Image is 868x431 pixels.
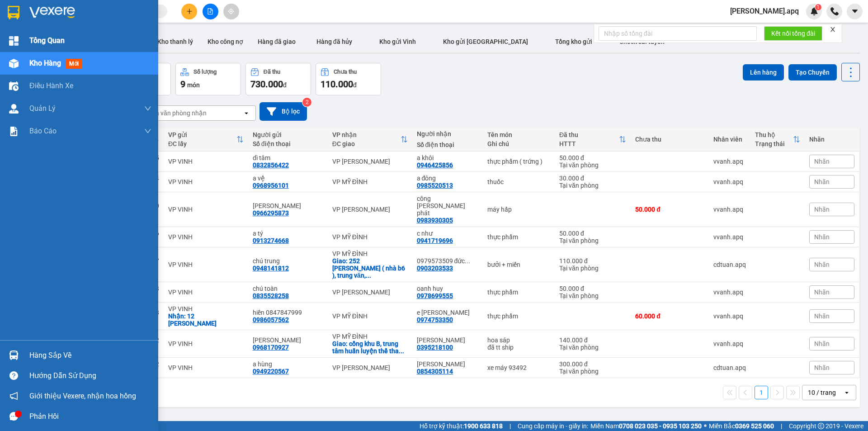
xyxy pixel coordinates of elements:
[713,364,746,371] div: cdtuan.apq
[559,292,626,299] div: Tại văn phòng
[144,128,151,135] span: down
[332,340,408,355] div: Giao: cổng khu B, trung tâm huấn luyện thể thao quốc gia hà nội, phương canh, nam từ liêm, hà nội
[29,103,56,114] span: Quản Lý
[144,109,207,118] div: Chọn văn phòng nhận
[810,7,818,15] img: icon-new-feature
[253,257,323,265] div: chú trung
[168,313,244,327] div: Nhận: 12 phan chu trinh
[332,158,408,165] div: VP [PERSON_NAME]
[332,364,408,371] div: VP [PERSON_NAME]
[487,158,550,165] div: thực phẩm ( trứng )
[29,349,151,362] div: Hàng sắp về
[487,206,550,213] div: máy hấp
[253,309,323,316] div: hiền 0847847999
[713,340,746,347] div: vvanh.apq
[559,257,626,265] div: 110.000 đ
[713,206,746,213] div: vvanh.apq
[253,336,323,344] div: lê trường
[635,313,704,320] div: 60.000 đ
[709,421,774,431] span: Miền Bắc
[464,422,503,430] strong: 1900 633 818
[599,26,757,41] input: Nhập số tổng đài
[815,4,821,10] sup: 1
[814,158,830,165] span: Nhãn
[253,360,323,368] div: a hùng
[851,7,859,15] span: caret-down
[9,59,19,68] img: warehouse-icon
[555,38,592,45] span: Tổng kho gửi
[29,59,61,67] span: Kho hàng
[818,423,824,429] span: copyright
[735,422,774,430] strong: 0369 525 060
[559,344,626,351] div: Tại văn phòng
[193,69,217,75] div: Số lượng
[29,80,73,91] span: Điều hành xe
[9,371,18,380] span: question-circle
[417,285,479,292] div: oanh huy
[253,292,289,299] div: 0835528258
[559,182,626,189] div: Tại văn phòng
[559,230,626,237] div: 50.000 đ
[181,4,197,19] button: plus
[332,250,408,257] div: VP MỸ ĐÌNH
[417,344,453,351] div: 0395218100
[29,390,136,402] span: Giới thiệu Vexere, nhận hoa hồng
[417,360,479,368] div: tiến dũng
[559,265,626,272] div: Tại văn phòng
[417,336,479,344] div: ngọc tiên
[223,4,239,19] button: aim
[9,81,19,91] img: warehouse-icon
[814,289,830,296] span: Nhãn
[417,182,453,189] div: 0985520513
[332,178,408,185] div: VP MỸ ĐÌNH
[203,4,218,19] button: file-add
[487,364,550,371] div: xe máy 93492
[168,131,236,138] div: VP gửi
[9,350,19,360] img: warehouse-icon
[259,102,307,121] button: Bộ lọc
[253,316,289,323] div: 0986057562
[283,81,287,89] span: đ
[243,109,250,117] svg: open
[332,257,408,279] div: Giao: 252 lương thế vinh ( nhà b6 ), trung văn, nam từ liêm, hà nội
[417,292,453,299] div: 0978699555
[168,158,244,165] div: VP VINH
[814,206,830,213] span: Nhãn
[465,257,470,265] span: ...
[253,182,289,189] div: 0968956101
[713,313,746,320] div: vvanh.apq
[755,140,793,147] div: Trạng thái
[713,261,746,268] div: cdtuan.apq
[635,136,704,143] div: Chưa thu
[809,136,854,143] div: Nhãn
[253,140,323,147] div: Số điện thoại
[417,230,479,237] div: c như
[487,336,550,344] div: hoa sáp
[559,154,626,161] div: 50.000 đ
[814,233,830,241] span: Nhãn
[332,333,408,340] div: VP MỸ ĐÌNH
[417,265,453,272] div: 0903203533
[417,195,479,217] div: công ty thịnh phát
[713,136,746,143] div: Nhân viên
[559,237,626,244] div: Tại văn phòng
[168,364,244,371] div: VP VINH
[253,154,323,161] div: dì tâm
[847,4,863,19] button: caret-down
[321,79,353,90] span: 110.000
[253,285,323,292] div: chú toàn
[417,217,453,224] div: 0983930305
[332,131,401,138] div: VP nhận
[487,131,550,138] div: Tên món
[417,257,479,265] div: 0979573509 đức hạnh
[168,233,244,241] div: VP VINH
[487,261,550,268] div: bưởi + miến
[487,140,550,147] div: Ghi chú
[509,421,511,431] span: |
[590,421,702,431] span: Miền Nam
[814,261,830,268] span: Nhãn
[353,81,357,89] span: đ
[29,369,151,383] div: Hướng dẫn sử dụng
[253,344,289,351] div: 0968170927
[264,69,280,75] div: Đã thu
